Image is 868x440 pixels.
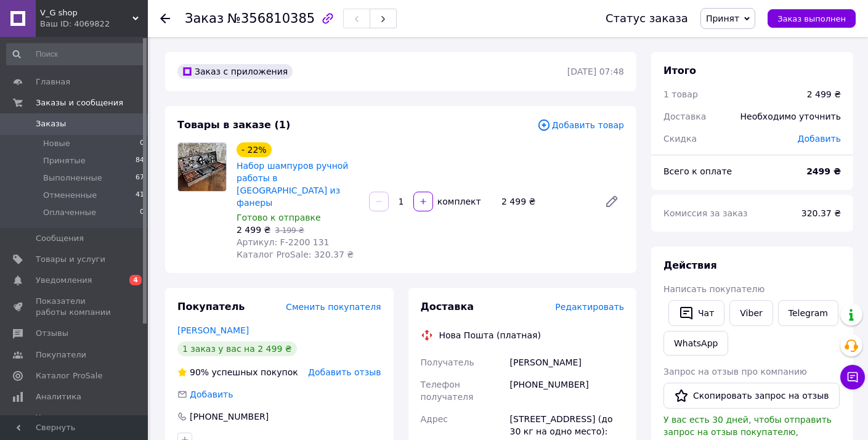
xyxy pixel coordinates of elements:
div: Заказ с приложения [177,64,293,79]
span: Готово к отправке [237,213,321,222]
span: Заказы и сообщения [36,97,123,108]
img: Набор шампуров ручной работы в кейсе из фанеры [178,143,226,191]
span: Принят [706,14,739,23]
a: [PERSON_NAME] [177,325,249,335]
span: 0 [140,138,144,149]
span: 90% [190,367,209,377]
span: Доставка [421,301,474,312]
div: Вернуться назад [160,12,170,25]
span: Покупатели [36,349,86,361]
span: 1 товар [663,89,698,99]
div: [PHONE_NUMBER] [189,410,270,423]
b: 2499 ₴ [806,166,841,176]
span: 3 199 ₴ [275,226,304,235]
span: Всего к оплате [663,166,732,176]
span: 320.37 ₴ [801,208,841,218]
span: Товары и услуги [36,254,105,265]
button: Чат [668,300,724,326]
input: Поиск [6,43,145,65]
span: Товары в заказе (1) [177,119,290,131]
span: Добавить [798,134,841,144]
span: Каталог ProSale [36,370,102,381]
span: Аналитика [36,391,81,402]
span: Телефон получателя [421,380,474,402]
div: Нова Пошта (платная) [436,329,544,341]
span: Итого [663,65,696,76]
span: Оплаченные [43,207,96,218]
span: Отзывы [36,328,68,339]
span: Адрес [421,414,448,424]
div: [PERSON_NAME] [508,351,627,373]
span: Запрос на отзыв про компанию [663,367,807,377]
span: Действия [663,259,717,271]
span: Заказ [185,11,224,26]
span: 0 [140,207,144,218]
div: - 22% [237,142,272,157]
span: Управление сайтом [36,412,114,434]
button: Чат с покупателем [840,365,865,389]
div: Ваш ID: 4069822 [40,18,148,30]
span: Артикул: F-2200 131 [237,237,329,247]
span: Добавить товар [537,118,624,132]
span: Получатель [421,357,474,367]
span: 2 499 ₴ [237,225,270,235]
div: Необходимо уточнить [733,103,848,130]
span: Скидка [663,134,697,144]
span: 84 [136,155,144,166]
time: [DATE] 07:48 [567,67,624,76]
span: Доставка [663,112,706,121]
a: Набор шампуров ручной работы в [GEOGRAPHIC_DATA] из фанеры [237,161,348,208]
a: Telegram [778,300,838,326]
span: Заказы [36,118,66,129]
span: №356810385 [227,11,315,26]
a: Редактировать [599,189,624,214]
span: Сообщения [36,233,84,244]
div: Статус заказа [606,12,688,25]
span: Принятые [43,155,86,166]
span: Написать покупателю [663,284,765,294]
span: Редактировать [555,302,624,312]
span: Сменить покупателя [286,302,381,312]
span: Главная [36,76,70,88]
span: Новые [43,138,70,149]
span: V_G shop [40,7,132,18]
button: Заказ выполнен [768,9,856,28]
a: Viber [729,300,773,326]
span: Уведомления [36,275,92,286]
span: 41 [136,190,144,201]
span: 67 [136,173,144,184]
span: Комиссия за заказ [663,208,748,218]
a: WhatsApp [663,331,728,356]
div: [PHONE_NUMBER] [508,373,627,408]
div: успешных покупок [177,366,298,378]
span: Выполненные [43,173,102,184]
span: Каталог ProSale: 320.37 ₴ [237,250,354,259]
div: 2 499 ₴ [497,193,594,210]
span: Заказ выполнен [777,14,846,23]
div: комплект [434,195,482,208]
span: 4 [129,275,142,285]
div: 1 заказ у вас на 2 499 ₴ [177,341,297,356]
span: Добавить отзыв [308,367,381,377]
span: Показатели работы компании [36,296,114,318]
div: 2 499 ₴ [807,88,841,100]
button: Скопировать запрос на отзыв [663,383,840,409]
span: Покупатель [177,301,245,312]
span: Добавить [190,389,233,399]
span: Отмененные [43,190,97,201]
